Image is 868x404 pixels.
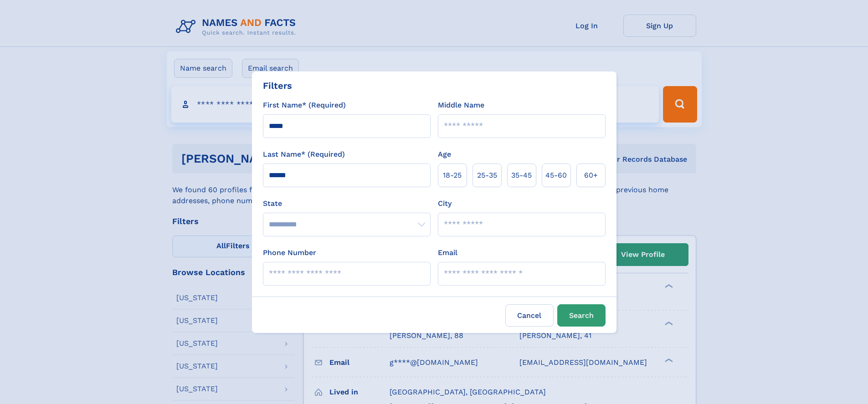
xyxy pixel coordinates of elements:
label: State [263,198,431,209]
label: Email [438,247,457,258]
label: Last Name* (Required) [263,149,345,160]
span: 25‑35 [477,170,497,181]
label: Phone Number [263,247,316,258]
span: 35‑45 [511,170,532,181]
label: Middle Name [438,100,484,111]
button: Search [557,304,606,327]
label: Cancel [505,304,554,327]
label: Age [438,149,451,160]
label: First Name* (Required) [263,100,346,111]
span: 18‑25 [443,170,462,181]
span: 45‑60 [545,170,567,181]
label: City [438,198,452,209]
div: Filters [263,79,292,92]
span: 60+ [584,170,598,181]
